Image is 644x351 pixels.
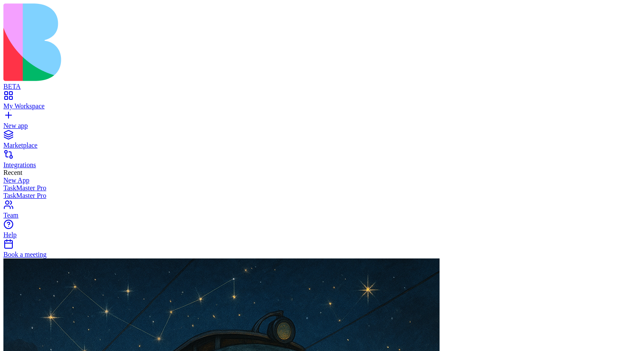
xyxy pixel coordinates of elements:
span: Recent [3,169,22,176]
a: New App [3,177,641,184]
a: Help [3,223,641,239]
div: BETA [3,83,641,90]
a: TaskMaster Pro [3,192,641,200]
a: Integrations [3,154,641,169]
a: My Workspace [3,95,641,110]
a: Marketplace [3,134,641,149]
div: My Workspace [3,102,641,110]
div: Team [3,212,641,219]
a: TaskMaster Pro [3,184,641,192]
div: New app [3,122,641,130]
a: BETA [3,75,641,90]
a: Book a meeting [3,243,641,258]
div: Integrations [3,161,641,169]
a: Team [3,204,641,219]
div: Marketplace [3,142,641,149]
div: Book a meeting [3,251,641,258]
a: New app [3,114,641,130]
div: Help [3,231,641,239]
img: logo [3,3,346,81]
